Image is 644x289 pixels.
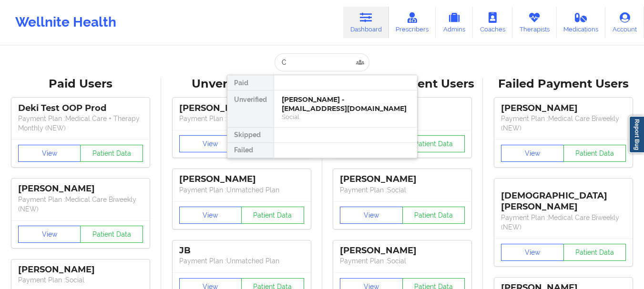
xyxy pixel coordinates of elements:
[340,174,465,185] div: [PERSON_NAME]
[7,77,154,91] div: Paid Users
[18,114,143,133] p: Payment Plan : Medical Care + Therapy Monthly (NEW)
[501,244,564,261] button: View
[179,174,304,185] div: [PERSON_NAME]
[501,103,626,114] div: [PERSON_NAME]
[629,116,644,153] a: Report Bug
[179,185,304,195] p: Payment Plan : Unmatched Plan
[18,145,81,162] button: View
[340,256,465,266] p: Payment Plan : Social
[282,95,409,113] div: [PERSON_NAME] - [EMAIL_ADDRESS][DOMAIN_NAME]
[179,103,304,114] div: [PERSON_NAME]
[80,226,143,243] button: Patient Data
[227,90,274,128] div: Unverified
[18,275,143,285] p: Payment Plan : Social
[402,135,465,152] button: Patient Data
[18,264,143,275] div: [PERSON_NAME]
[402,207,465,224] button: Patient Data
[80,145,143,162] button: Patient Data
[501,213,626,232] p: Payment Plan : Medical Care Biweekly (NEW)
[557,7,606,38] a: Medications
[18,103,143,114] div: Deki Test OOP Prod
[512,7,557,38] a: Therapists
[340,207,403,224] button: View
[18,226,81,243] button: View
[227,75,274,90] div: Paid
[501,183,626,212] div: [DEMOGRAPHIC_DATA][PERSON_NAME]
[389,7,436,38] a: Prescribers
[501,114,626,133] p: Payment Plan : Medical Care Biweekly (NEW)
[282,113,409,121] div: Social
[563,145,626,162] button: Patient Data
[179,245,304,256] div: JB
[227,128,274,143] div: Skipped
[343,7,389,38] a: Dashboard
[490,77,637,91] div: Failed Payment Users
[227,143,274,158] div: Failed
[179,207,242,224] button: View
[241,207,304,224] button: Patient Data
[179,114,304,123] p: Payment Plan : Unmatched Plan
[563,244,626,261] button: Patient Data
[473,7,512,38] a: Coaches
[340,185,465,195] p: Payment Plan : Social
[18,183,143,194] div: [PERSON_NAME]
[179,256,304,266] p: Payment Plan : Unmatched Plan
[605,7,644,38] a: Account
[340,245,465,256] div: [PERSON_NAME]
[168,77,316,91] div: Unverified Users
[436,7,473,38] a: Admins
[501,145,564,162] button: View
[179,135,242,152] button: View
[18,195,143,214] p: Payment Plan : Medical Care Biweekly (NEW)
